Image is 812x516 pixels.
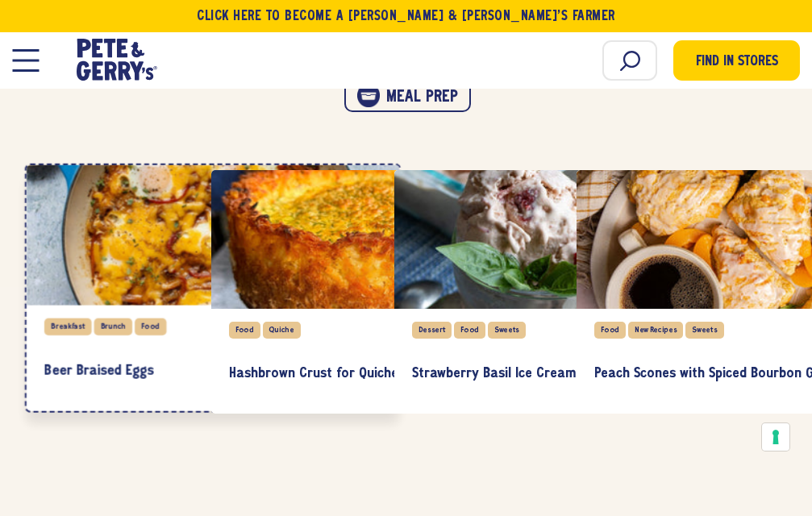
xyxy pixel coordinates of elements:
[135,318,166,335] div: Food
[762,423,789,451] button: Your consent preferences for tracking technologies
[628,322,683,339] div: New Recipes
[602,40,657,81] input: Search
[412,322,452,339] div: Dessert
[44,362,381,380] h3: Beer Braised Eggs
[488,322,526,339] div: Sweets
[94,318,133,335] div: Brunch
[394,170,764,414] div: item
[673,40,800,81] a: Find in Stores
[44,347,381,394] a: Beer Braised Eggs
[412,351,746,397] a: Strawberry Basil Ice Cream
[229,351,563,397] a: Hashbrown Crust for Quiche
[344,78,471,112] button: Meal prep
[696,52,778,73] span: Find in Stores
[229,365,563,383] h3: Hashbrown Crust for Quiche
[229,322,260,339] div: Food
[44,318,92,335] div: Breakfast
[263,322,301,339] div: Quiche
[12,49,39,72] button: Open Mobile Menu Modal Dialog
[412,365,746,383] h3: Strawberry Basil Ice Cream
[454,322,485,339] div: Food
[685,322,723,339] div: Sweets
[211,170,581,414] div: item
[594,322,626,339] div: Food
[28,170,398,414] div: item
